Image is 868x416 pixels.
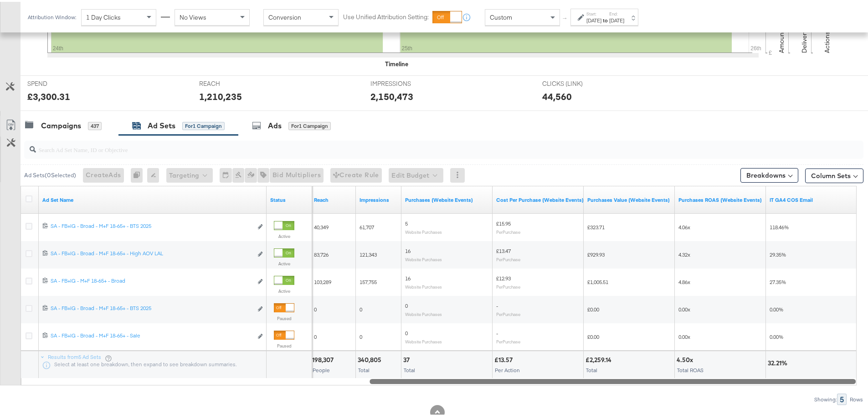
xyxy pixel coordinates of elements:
a: The number of times your ad was served. On mobile apps an ad is counted as served the first time ... [360,195,398,202]
span: £323.71 [587,222,605,229]
span: REACH [199,78,267,86]
label: Active [274,232,294,237]
span: £12.93 [496,273,511,280]
sub: Website Purchases [405,255,442,260]
span: ↑ [561,16,570,19]
sub: Per Purchase [496,255,520,260]
a: SA - FB+IG - M+F 18-65+ - Broad [51,275,252,285]
div: £13.57 [494,354,515,363]
span: Total [404,365,415,372]
span: 1 Day Clicks [86,11,121,20]
span: Conversion [268,11,301,20]
span: 0 [314,304,317,311]
span: £13.47 [496,246,511,253]
span: SPEND [27,78,96,86]
a: SA - FB+IG - Broad - M+F 18-65+ - High AOV LAL [51,248,252,258]
span: 4.86x [678,277,690,284]
a: The total value of the purchase actions divided by spend tracked by your Custom Audience pixel on... [678,195,762,202]
div: Attribution Window: [27,12,77,19]
div: SA - FB+IG - Broad - M+F 18-65+ - Sale [51,330,252,337]
a: SA - FB+IG - Broad - M+F 18-65+ - BTS 2025 [51,303,252,312]
span: - [496,300,498,307]
span: 0 [405,328,408,335]
div: Ad Sets [148,119,175,129]
span: Total [586,365,597,372]
div: Showing: [814,395,837,401]
div: for 1 Campaign [288,120,331,128]
div: [DATE] [609,15,624,22]
div: Ad Sets ( 0 Selected) [24,169,76,178]
div: 1,210,235 [199,88,242,101]
span: IMPRESSIONS [370,78,439,86]
text: Amount (GBP) [777,11,786,51]
div: 437 [88,120,102,128]
a: Shows the current state of your Ad Set. [270,195,308,202]
sub: Website Purchases [405,282,442,288]
div: SA - FB+IG - M+F 18-65+ - Broad [51,275,252,283]
span: 0 [405,300,408,307]
span: 5 [405,218,408,225]
div: 340,805 [358,354,384,363]
span: 0 [360,332,362,338]
span: CLICKS (LINK) [542,78,611,86]
label: Active [274,259,294,265]
span: Total [358,365,370,372]
span: 61,707 [360,222,374,229]
span: Per Action [495,365,520,372]
sub: Per Purchase [496,282,520,288]
span: 4.32x [678,249,690,256]
label: End: [609,9,624,15]
div: £2,259.14 [586,354,614,363]
div: 37 [403,354,412,363]
div: 44,560 [542,88,572,101]
span: 0.00% [770,304,783,311]
span: 27.35% [770,277,786,284]
sub: Per Purchase [496,310,520,315]
a: Your Ad Set name. [42,195,263,202]
sub: Per Purchase [496,227,520,233]
label: Active [274,286,294,292]
div: SA - FB+IG - Broad - M+F 18-65+ - BTS 2025 [51,221,252,228]
span: 103,289 [314,277,331,284]
a: The average cost for each purchase tracked by your Custom Audience pixel on your website after pe... [496,195,584,202]
button: Column Sets [805,167,863,181]
button: Breakdowns [740,166,798,181]
div: 0 [131,166,147,181]
span: 16 [405,273,411,280]
span: £0.00 [587,304,599,311]
a: The number of people your ad was served to. [314,195,352,202]
span: - [496,328,498,335]
span: 118.46% [770,222,789,229]
sub: Website Purchases [405,310,442,315]
span: £1,005.51 [587,277,608,284]
div: [DATE] [586,15,601,22]
a: The number of times a purchase was made tracked by your Custom Audience pixel on your website aft... [405,195,489,202]
div: SA - FB+IG - Broad - M+F 18-65+ - BTS 2025 [51,303,252,310]
span: 121,343 [360,249,377,256]
span: 0.00% [770,332,783,338]
sub: Website Purchases [405,337,442,342]
div: £3,300.31 [27,88,70,101]
span: People [313,365,330,372]
span: £929.93 [587,249,605,256]
span: 40,349 [314,222,329,229]
span: Custom [490,11,512,20]
span: 0 [360,304,362,311]
div: Rows [849,395,863,401]
label: Start: [586,9,601,15]
label: Paused [274,314,294,320]
a: SA - FB+IG - Broad - M+F 18-65+ - Sale [51,330,252,340]
text: Actions [823,30,831,51]
div: Ads [268,119,282,129]
div: 198,307 [312,354,336,363]
span: 29.35% [770,249,786,256]
sub: Per Purchase [496,337,520,342]
span: Total ROAS [677,365,704,372]
div: for 1 Campaign [182,120,225,128]
a: The total value of the purchase actions tracked by your Custom Audience pixel on your website aft... [587,195,671,202]
span: 0.00x [678,304,690,311]
span: £15.95 [496,218,511,225]
strong: to [601,15,609,22]
text: Delivery [800,28,808,51]
div: 5 [837,392,847,403]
